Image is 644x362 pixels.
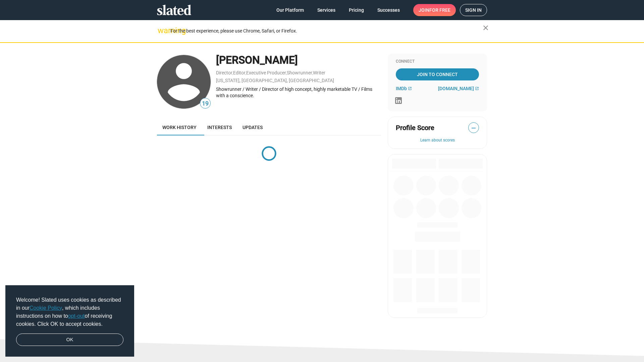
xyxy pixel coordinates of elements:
span: IMDb [396,86,407,91]
a: [US_STATE], [GEOGRAPHIC_DATA], [GEOGRAPHIC_DATA] [216,78,334,83]
span: — [469,124,479,132]
mat-icon: close [482,24,490,32]
a: Work history [157,119,202,135]
a: Interests [202,119,237,135]
a: dismiss cookie message [16,334,123,346]
a: opt-out [68,313,85,319]
mat-icon: open_in_new [408,86,412,90]
div: Showrunner / Writer / Director of high concept, highly marketable TV / Films with a conscience. [216,86,381,99]
span: Join [419,4,450,16]
span: Updates [243,125,263,130]
span: Pricing [349,4,364,16]
a: Updates [237,119,268,135]
a: Joinfor free [413,4,456,16]
span: , [286,71,287,75]
mat-icon: open_in_new [475,86,479,90]
a: Our Platform [271,4,309,16]
a: Director [216,70,232,75]
span: Welcome! Slated uses cookies as described in our , which includes instructions on how to of recei... [16,296,123,328]
span: [DOMAIN_NAME] [438,86,474,91]
span: , [232,71,233,75]
a: [DOMAIN_NAME] [438,86,479,91]
a: IMDb [396,86,412,91]
a: Successes [372,4,405,16]
span: Profile Score [396,123,434,132]
div: [PERSON_NAME] [216,53,381,67]
div: Connect [396,59,479,64]
span: Our Platform [276,4,304,16]
a: Writer [313,70,325,75]
a: Editor [233,70,246,75]
div: For the best experience, please use Chrome, Safari, or Firefox. [170,26,483,36]
span: , [312,71,313,75]
a: Join To Connect [396,68,479,80]
a: Services [312,4,341,16]
span: for free [429,4,450,16]
span: Successes [377,4,400,16]
span: Interests [207,125,232,130]
a: Showrunner [287,70,312,75]
span: 19 [200,99,210,108]
span: , [246,71,246,75]
span: Join To Connect [397,68,478,80]
div: cookieconsent [5,285,134,357]
mat-icon: warning [158,26,166,35]
a: Executive Producer [246,70,286,75]
span: Services [317,4,335,16]
span: Sign in [465,4,482,16]
a: Pricing [343,4,369,16]
a: Sign in [460,4,487,16]
a: Cookie Policy [30,305,62,311]
button: Learn about scores [396,138,479,143]
span: Work history [162,125,197,130]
